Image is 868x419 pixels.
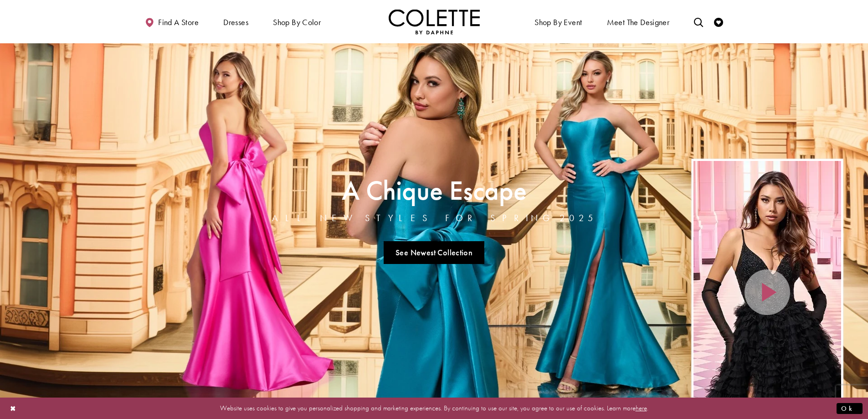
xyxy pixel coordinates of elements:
[532,9,584,34] span: Shop By Event
[636,403,647,413] a: here
[221,9,251,34] span: Dresses
[66,402,802,414] p: Website uses cookies to give you personalized shopping and marketing experiences. By continuing t...
[223,18,248,27] span: Dresses
[837,403,863,414] button: Submit Dialog
[692,9,705,34] a: Toggle search
[269,238,599,268] ul: Slider Links
[5,400,21,416] button: Close Dialog
[389,9,480,34] img: Colette by Daphne
[143,9,201,34] a: Find a store
[389,9,480,34] a: Visit Home Page
[712,9,725,34] a: Check Wishlist
[607,18,670,27] span: Meet the designer
[158,18,199,27] span: Find a store
[271,9,323,34] span: Shop by color
[273,18,321,27] span: Shop by color
[384,241,485,264] a: See Newest Collection A Chique Escape All New Styles For Spring 2025
[605,9,672,34] a: Meet the designer
[534,18,582,27] span: Shop By Event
